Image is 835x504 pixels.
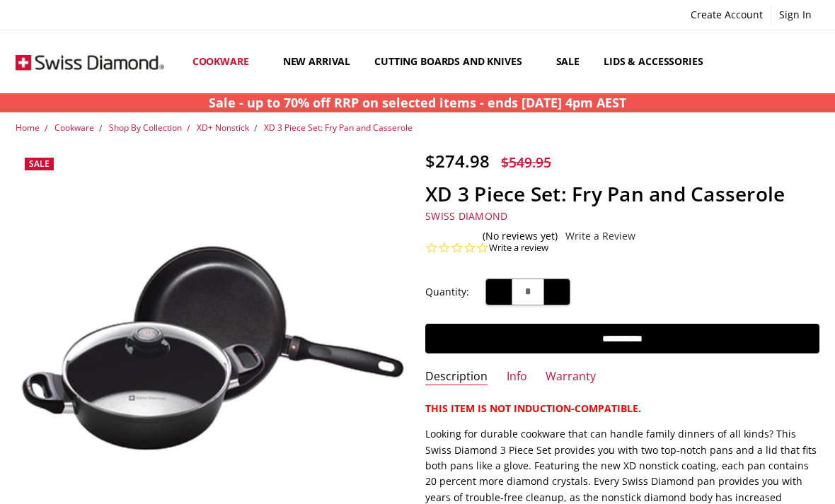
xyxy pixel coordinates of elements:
a: New arrival [271,30,362,93]
span: (No reviews yet) [483,230,558,242]
a: Sale [544,30,592,93]
img: Free Shipping On Every Order [16,33,164,92]
a: Create Account [683,5,771,25]
a: Shop By Collection [109,122,182,134]
a: Warranty [546,369,596,385]
span: $274.98 [425,149,490,172]
a: Swiss Diamond [425,209,507,223]
a: Home [16,122,40,134]
strong: THIS ITEM IS NOT INDUCTION-COMPATIBLE. [425,402,641,415]
a: Cookware [54,122,94,134]
span: $549.95 [501,153,551,172]
a: Write a Review [565,230,635,242]
span: Sale [29,158,50,170]
a: Description [425,369,488,385]
a: XD+ Nonstick [197,122,249,134]
strong: Sale - up to 70% off RRP on selected items - ends [DATE] 4pm AEST [209,94,626,111]
a: Cutting boards and knives [362,30,544,93]
h1: XD 3 Piece Set: Fry Pan and Casserole [425,182,819,206]
a: Cookware [180,30,271,93]
a: Write a review [489,242,548,254]
a: XD 3 Piece Set: Fry Pan and Casserole [264,122,413,134]
img: XD 3 Piece Set: Fry Pan and Casserole [16,237,409,458]
a: Info [507,369,527,385]
a: Lids & Accessories [592,30,725,93]
a: Sign In [771,5,819,25]
label: Quantity: [425,284,469,300]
